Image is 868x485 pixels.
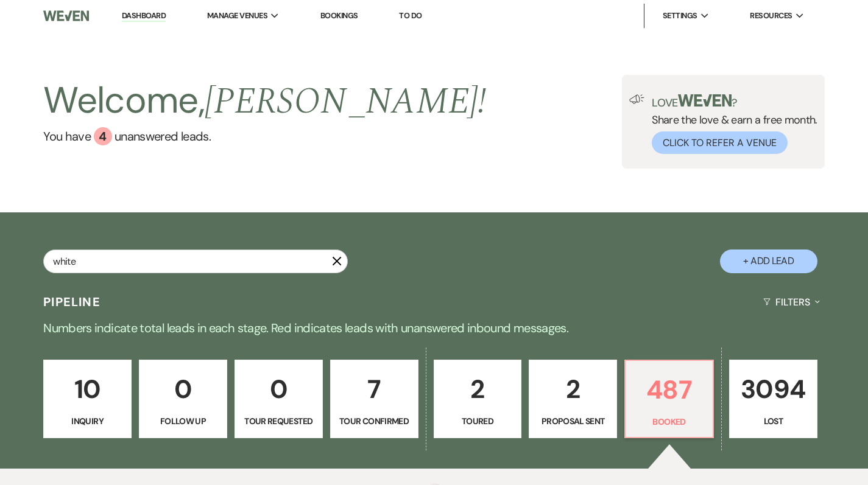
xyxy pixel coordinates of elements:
p: Tour Confirmed [338,414,411,428]
p: Toured [442,414,514,428]
p: 0 [242,369,315,410]
p: Follow Up [147,414,219,428]
p: 487 [633,369,705,410]
a: You have 4 unanswered leads. [43,127,486,145]
a: 7Tour Confirmed [330,360,418,439]
input: Search by name, event date, email address or phone number [43,249,348,273]
a: 0Follow Up [139,360,227,439]
p: Booked [633,415,705,428]
p: Love ? [652,94,817,108]
span: Settings [663,10,697,22]
a: 0Tour Requested [235,360,323,439]
img: Weven Logo [43,3,89,29]
a: To Do [399,10,422,21]
img: weven-logo-green.svg [678,94,732,106]
p: 2 [537,369,609,410]
p: Tour Requested [242,414,315,428]
span: Resources [750,10,792,22]
a: Bookings [320,10,358,21]
button: Filters [758,286,825,318]
h3: Pipeline [43,293,101,310]
p: 0 [147,369,219,410]
a: Dashboard [122,10,166,22]
span: [PERSON_NAME] ! [205,74,486,130]
a: 2Proposal Sent [529,360,617,439]
a: 487Booked [624,360,714,439]
span: Manage Venues [207,10,267,22]
img: loud-speaker-illustration.svg [629,94,644,104]
p: 3094 [737,369,810,410]
p: 10 [51,369,124,410]
p: Lost [737,414,810,428]
p: 2 [442,369,514,410]
a: 3094Lost [729,360,817,439]
a: 10Inquiry [43,360,132,439]
h2: Welcome, [43,75,486,127]
p: Inquiry [51,414,124,428]
div: 4 [94,127,112,145]
button: Click to Refer a Venue [652,131,788,154]
button: + Add Lead [720,249,817,273]
div: Share the love & earn a free month. [644,94,817,154]
p: Proposal Sent [537,414,609,428]
a: 2Toured [434,360,522,439]
p: 7 [338,369,411,410]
